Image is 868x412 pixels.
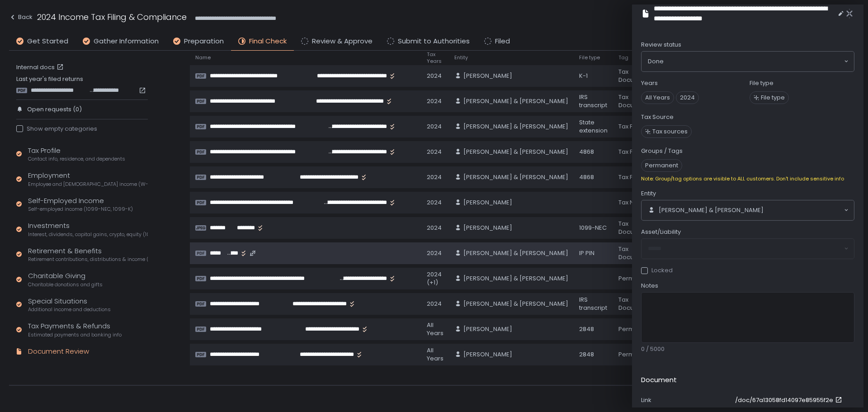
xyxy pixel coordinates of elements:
div: Note: Group/tag options are visible to ALL customers. Don't include sensitive info [641,175,854,182]
span: Final Check [249,36,287,47]
span: Done [648,57,664,66]
label: Tax Source [641,113,674,121]
button: Back [9,11,33,26]
span: Review status [641,41,681,49]
span: Notes [641,282,658,290]
div: Self-Employed Income [28,196,133,213]
div: Document Review [28,346,89,357]
span: [PERSON_NAME] & [PERSON_NAME] [659,206,764,214]
span: Permanent [641,159,682,172]
div: Retirement & Benefits [28,246,148,263]
span: Estimated payments and banking info [28,331,122,338]
span: Open requests (0) [27,105,82,114]
div: Search for option [642,52,854,71]
div: Tax Payments & Refunds [28,321,122,338]
h1: 2024 Income Tax Filing & Compliance [37,11,187,23]
div: Special Situations [28,296,111,313]
input: Search for option [764,206,843,215]
span: [PERSON_NAME] & [PERSON_NAME] [463,123,568,131]
span: [PERSON_NAME] & [PERSON_NAME] [463,300,568,308]
span: File type [761,94,785,102]
div: Last year's filed returns [16,75,148,94]
span: Get Started [27,36,68,47]
a: Internal docs [16,63,66,71]
span: Tax Years [427,51,443,65]
span: Tag [618,54,628,61]
span: Contact info, residence, and dependents [28,156,125,162]
span: Self-employed income (1099-NEC, 1099-K) [28,206,133,213]
span: Filed [495,36,510,47]
input: Search for option [664,57,843,66]
span: [PERSON_NAME] & [PERSON_NAME] [463,97,568,105]
span: Charitable donations and gifts [28,281,103,288]
label: Years [641,79,658,87]
span: [PERSON_NAME] [463,325,512,333]
span: Entity [454,54,468,61]
h2: Document [641,375,677,385]
div: Investments [28,221,148,238]
span: Asset/Liability [641,228,681,236]
span: [PERSON_NAME] & [PERSON_NAME] [463,148,568,156]
span: [PERSON_NAME] & [PERSON_NAME] [463,173,568,181]
span: [PERSON_NAME] & [PERSON_NAME] [463,275,568,283]
span: All Years [641,91,674,104]
span: [PERSON_NAME] [463,350,512,359]
span: Retirement contributions, distributions & income (1099-R, 5498) [28,256,148,263]
span: File type [579,54,600,61]
label: File type [750,79,774,87]
div: 0 / 5000 [641,345,854,353]
div: Charitable Giving [28,271,103,288]
div: Tax Profile [28,146,125,163]
span: [PERSON_NAME] [463,72,512,80]
div: Search for option [642,200,854,220]
span: [PERSON_NAME] [463,224,512,232]
span: [PERSON_NAME] & [PERSON_NAME] [463,249,568,257]
span: [PERSON_NAME] [463,199,512,207]
span: Additional income and deductions [28,306,111,313]
div: Back [9,12,33,23]
span: Review & Approve [312,36,373,47]
span: 2024 [676,91,699,104]
span: Tax sources [652,128,688,136]
div: Link [641,396,731,404]
span: Employee and [DEMOGRAPHIC_DATA] income (W-2s) [28,181,148,188]
label: Groups / Tags [641,147,683,155]
span: Preparation [184,36,224,47]
div: Employment [28,170,148,188]
span: Entity [641,189,656,198]
span: Submit to Authorities [398,36,470,47]
span: Interest, dividends, capital gains, crypto, equity (1099s, K-1s) [28,231,148,238]
span: Name [195,54,211,61]
a: /doc/67a13058fd14097e85955f2e [735,396,844,404]
span: Gather Information [94,36,159,47]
